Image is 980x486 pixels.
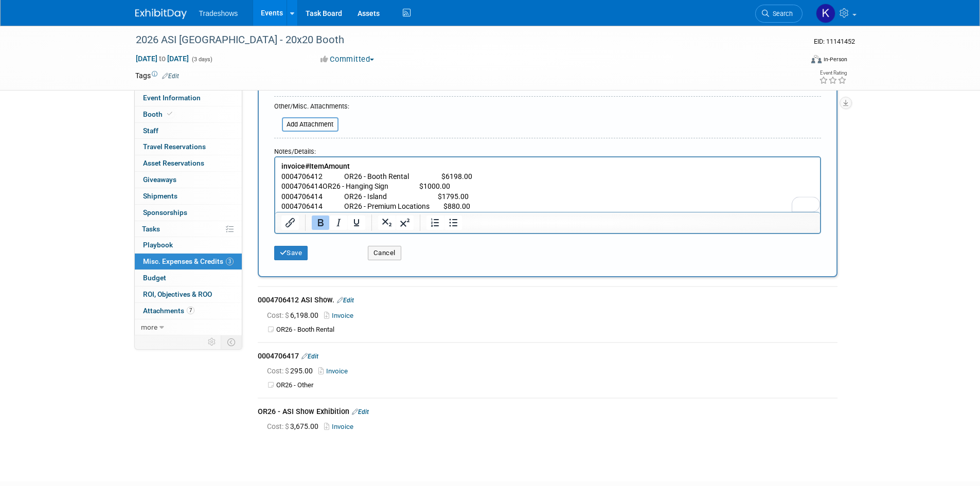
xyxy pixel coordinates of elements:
[143,159,204,167] span: Asset Reservations
[143,274,166,282] span: Budget
[318,367,352,375] a: Invoice
[143,110,174,118] span: Booth
[368,246,401,260] button: Cancel
[135,286,242,302] a: ROI, Objectives & ROO
[167,111,172,117] i: Booth reservation complete
[221,335,242,349] td: Toggle Event Tabs
[135,237,242,253] a: Playbook
[444,215,462,230] button: Bullet list
[143,208,187,217] span: Sponsorships
[135,90,242,106] a: Event Information
[819,70,847,76] div: Event Rating
[811,55,822,63] img: Format-Inperson.png
[162,73,179,80] a: Edit
[135,221,242,237] a: Tasks
[135,205,242,221] a: Sponsorships
[274,246,308,260] button: Save
[142,225,160,233] span: Tasks
[275,157,820,212] iframe: Rich Text Area
[143,94,201,102] span: Event Information
[258,406,838,419] div: OR26 - ASI Show Exhibition
[258,295,838,307] div: 0004706412 ASI Show.
[396,215,414,230] button: Superscript
[352,408,369,416] a: Edit
[267,311,323,319] span: 6,198.00
[814,38,855,45] span: Event ID: 11141452
[135,54,189,63] span: [DATE] [DATE]
[769,10,793,17] span: Search
[281,215,299,230] button: Insert/edit link
[135,303,242,319] a: Attachments7
[378,215,396,230] button: Subscript
[143,290,212,298] span: ROI, Objectives & ROO
[348,215,365,230] button: Underline
[143,142,206,151] span: Travel Reservations
[226,258,234,265] span: 3
[132,31,787,49] div: 2026 ASI [GEOGRAPHIC_DATA] - 20x20 Booth
[143,192,177,200] span: Shipments
[267,367,317,375] span: 295.00
[135,139,242,155] a: Travel Reservations
[203,335,221,349] td: Personalize Event Tab Strip
[135,9,187,19] img: ExhibitDay
[143,241,173,249] span: Playbook
[143,307,194,315] span: Attachments
[143,257,234,265] span: Misc. Expenses & Credits
[426,215,444,230] button: Numbered list
[267,422,323,430] span: 3,675.00
[274,102,349,114] div: Other/Misc. Attachments:
[258,351,838,363] div: 0004706417
[267,367,290,375] span: Cost: $
[317,54,378,65] button: Committed
[135,319,242,335] a: more
[816,4,835,23] img: Karyna Kitsmey
[267,311,290,319] span: Cost: $
[823,56,847,63] div: In-Person
[135,155,242,171] a: Asset Reservations
[324,312,358,319] a: Invoice
[755,5,803,23] a: Search
[330,215,347,230] button: Italic
[135,270,242,286] a: Budget
[312,215,329,230] button: Bold
[337,297,354,304] a: Edit
[324,423,358,430] a: Invoice
[191,56,212,63] span: (3 days)
[135,123,242,139] a: Staff
[199,9,238,17] span: Tradeshows
[742,53,848,69] div: Event Format
[267,422,290,430] span: Cost: $
[135,70,179,81] td: Tags
[301,353,318,360] a: Edit
[187,307,194,314] span: 7
[276,326,838,334] td: OR26 - Booth Rental
[274,142,821,156] div: Notes/Details:
[157,55,167,63] span: to
[143,175,176,184] span: Giveaways
[276,381,838,390] td: OR26 - Other
[135,188,242,204] a: Shipments
[135,106,242,122] a: Booth
[135,254,242,269] a: Misc. Expenses & Credits3
[135,172,242,188] a: Giveaways
[141,323,157,331] span: more
[143,127,158,135] span: Staff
